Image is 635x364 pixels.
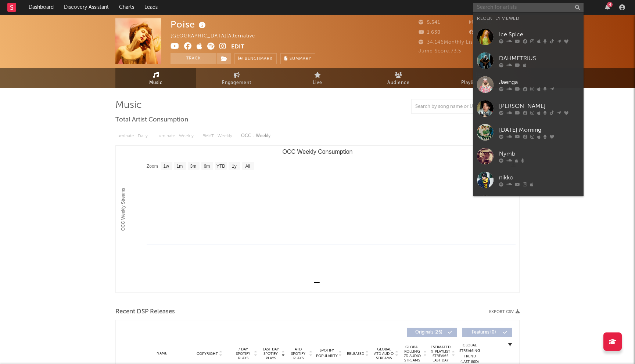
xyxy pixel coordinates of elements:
div: [PERSON_NAME] [499,102,580,110]
a: Ice Spice [473,25,584,49]
a: [PERSON_NAME] [473,97,584,120]
a: Live [277,68,358,88]
span: Music [149,79,163,87]
span: Last Day Spotify Plays [261,347,280,360]
text: Zoom [147,164,158,169]
span: 2,942 [469,20,492,25]
div: Name [138,351,186,356]
span: Global Rolling 7D Audio Streams [402,345,422,363]
span: ATD Spotify Plays [288,347,308,360]
span: 648 [469,30,488,35]
a: Music [115,68,196,88]
span: Audience [387,79,410,87]
a: Audience [358,68,439,88]
span: Global ATD Audio Streams [374,347,394,360]
text: All [245,164,250,169]
div: Poise [171,18,208,30]
a: [DATE] Morning [473,120,584,144]
div: 4 [607,2,613,7]
text: 1w [164,164,169,169]
input: Search for artists [473,3,584,12]
span: Copyright [197,352,218,356]
input: Search by song name or URL [412,104,489,110]
button: Track [171,53,216,64]
span: Jump Score: 73.5 [419,49,461,54]
span: Originals ( 26 ) [412,330,446,335]
span: Spotify Popularity [316,348,338,359]
button: Originals(26) [407,328,457,337]
span: 7 Day Spotify Plays [233,347,253,360]
span: Engagement [222,79,251,87]
div: DAHMETRIUS [499,54,580,63]
div: Nymb [499,149,580,158]
span: Live [313,79,322,87]
span: Estimated % Playlist Streams Last Day [430,345,451,363]
button: Summary [280,53,315,64]
text: OCC Weekly Consumption [283,149,353,155]
button: Features(0) [462,328,512,337]
div: Ice Spice [499,30,580,39]
a: nikko [473,168,584,192]
a: DAHMETRIUS [473,49,584,73]
a: Benchmark [234,53,277,64]
a: Playlists/Charts [439,68,520,88]
span: Summary [290,57,311,61]
button: Export CSV [489,310,520,314]
span: Features ( 0 ) [467,330,501,335]
div: [GEOGRAPHIC_DATA] | Alternative [171,32,263,41]
a: Engagement [196,68,277,88]
a: [PERSON_NAME] [473,192,584,216]
a: Nymb [473,144,584,168]
text: 6m [204,164,210,169]
span: Playlists/Charts [461,79,498,87]
text: YTD [216,164,225,169]
span: 5,541 [419,20,440,25]
span: Total Artist Consumption [115,116,188,124]
button: 4 [605,4,610,10]
text: 3m [190,164,197,169]
span: 34,146 Monthly Listeners [419,40,489,45]
text: 1m [177,164,183,169]
div: nikko [499,173,580,182]
text: OCC Weekly Streams [121,188,126,231]
span: 1,630 [419,30,441,35]
button: Edit [231,43,244,52]
span: Benchmark [245,55,273,63]
span: Recent DSP Releases [115,307,175,316]
a: Jaenga [473,73,584,97]
svg: OCC Weekly Consumption [116,146,519,292]
div: [DATE] Morning [499,125,580,134]
div: Recently Viewed [477,14,580,23]
text: 1y [232,164,237,169]
span: Released [347,352,364,356]
div: Jaenga [499,78,580,87]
